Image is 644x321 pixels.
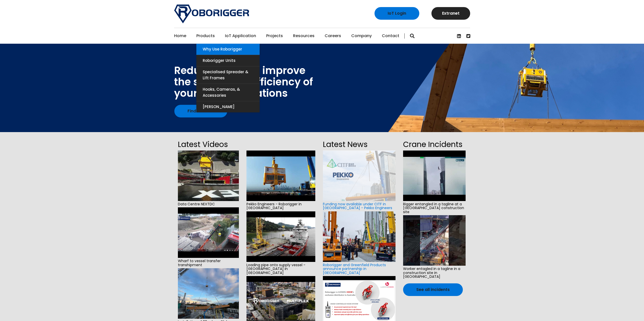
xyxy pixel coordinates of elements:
[325,28,341,44] a: Careers
[174,28,186,44] a: Home
[246,211,316,262] img: hqdefault.jpg
[174,105,227,117] a: Find out how
[178,258,239,268] span: Wharf to vessel transfer transhipment
[178,201,239,207] span: Data Centre NEXTDC
[196,101,260,112] a: [PERSON_NAME]
[178,138,239,151] h2: Latest Videos
[174,65,313,99] div: Reduce cost and improve the safety and efficiency of your lifting operations
[403,215,466,266] img: hqdefault.jpg
[174,5,249,23] img: Roborigger
[196,28,215,44] a: Products
[246,151,316,201] img: hqdefault.jpg
[266,28,283,44] a: Projects
[178,207,239,258] img: hqdefault.jpg
[403,138,466,151] h2: Crane Incidents
[246,201,316,211] span: Pekko Engineers - Roborigger in [GEOGRAPHIC_DATA]
[323,202,392,210] a: Funding now available under CITF in [GEOGRAPHIC_DATA] - Pekko Engineers
[196,66,260,84] a: Specialised Spreader & Lift Frames
[351,28,372,44] a: Company
[246,262,316,276] span: Loading pipe onto supply vessel - [GEOGRAPHIC_DATA] in [GEOGRAPHIC_DATA]
[178,268,239,319] img: e6f0d910-cd76-44a6-a92d-b5ff0f84c0aa-2.jpg
[196,44,260,55] a: Why use Roborigger
[403,151,466,201] img: hqdefault.jpg
[403,283,463,296] a: See all incidents
[293,28,315,44] a: Resources
[323,138,395,151] h2: Latest News
[431,7,470,20] a: Extranet
[403,201,466,215] span: Rigger entangled in a tagline at a [GEOGRAPHIC_DATA] construction site
[382,28,399,44] a: Contact
[196,84,260,101] a: Hooks, Cameras, & Accessories
[196,55,260,66] a: Roborigger Units
[323,262,386,275] a: Roborigger and Greenfield Products announce partnership in [GEOGRAPHIC_DATA]
[403,266,466,280] span: Worker entagled in a tagline in a construction site in [GEOGRAPHIC_DATA]
[375,7,419,20] a: IoT Login
[178,151,239,201] img: hqdefault.jpg
[225,28,256,44] a: IoT Application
